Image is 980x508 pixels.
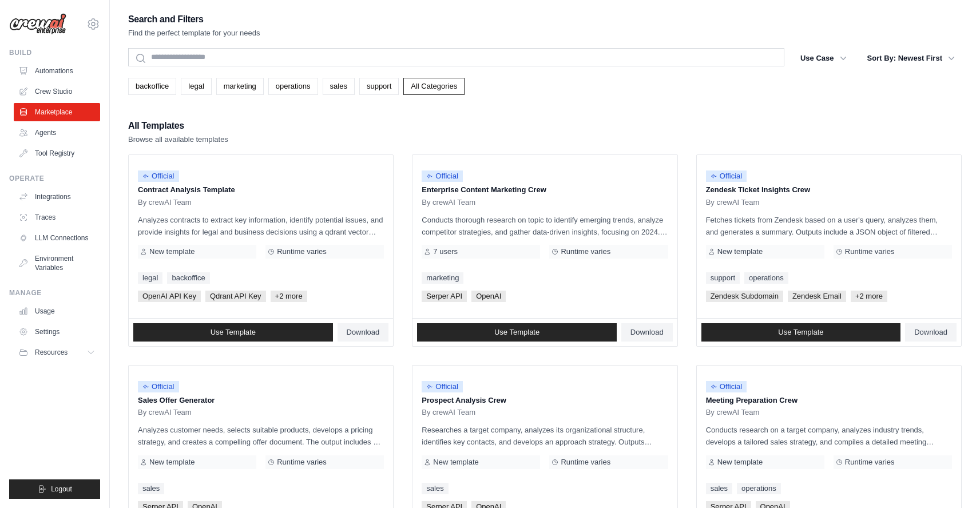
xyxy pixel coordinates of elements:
[14,249,100,277] a: Environment Variables
[205,291,266,302] span: Qdrant API Key
[128,118,228,134] h2: All Templates
[706,395,952,406] p: Meeting Preparation Crew
[128,78,176,95] a: backoffice
[422,291,467,302] span: Serper API
[149,247,195,256] span: New template
[860,48,962,69] button: Sort By: Newest First
[9,13,66,35] img: Logo
[138,424,384,448] p: Analyzes customer needs, selects suitable products, develops a pricing strategy, and creates a co...
[138,291,201,302] span: OpenAI API Key
[138,395,384,406] p: Sales Offer Generator
[778,328,823,337] span: Use Template
[422,272,463,284] a: marketing
[717,247,763,256] span: New template
[417,323,617,342] a: Use Template
[621,323,673,342] a: Download
[494,328,539,337] span: Use Template
[323,78,355,95] a: sales
[167,272,209,284] a: backoffice
[14,103,100,121] a: Marketplace
[706,291,783,302] span: Zendesk Subdomain
[128,11,260,27] h2: Search and Filters
[422,214,668,238] p: Conducts thorough research on topic to identify emerging trends, analyze competitor strategies, a...
[433,458,478,467] span: New template
[422,170,463,182] span: Official
[211,328,256,337] span: Use Template
[422,381,463,392] span: Official
[51,485,72,494] span: Logout
[737,483,781,494] a: operations
[744,272,788,284] a: operations
[471,291,506,302] span: OpenAI
[271,291,307,302] span: +2 more
[433,247,458,256] span: 7 users
[138,184,384,196] p: Contract Analysis Template
[845,458,895,467] span: Runtime varies
[9,288,100,297] div: Manage
[138,483,164,494] a: sales
[138,214,384,238] p: Analyzes contracts to extract key information, identify potential issues, and provide insights fo...
[706,198,760,207] span: By crewAI Team
[138,408,192,417] span: By crewAI Team
[788,291,846,302] span: Zendesk Email
[128,134,228,145] p: Browse all available templates
[181,78,211,95] a: legal
[422,408,475,417] span: By crewAI Team
[914,328,947,337] span: Download
[422,198,475,207] span: By crewAI Team
[706,214,952,238] p: Fetches tickets from Zendesk based on a user's query, analyzes them, and generates a summary. Out...
[277,458,327,467] span: Runtime varies
[706,170,747,182] span: Official
[14,229,100,247] a: LLM Connections
[14,82,100,101] a: Crew Studio
[851,291,887,302] span: +2 more
[268,78,318,95] a: operations
[701,323,901,342] a: Use Template
[14,62,100,80] a: Automations
[338,323,389,342] a: Download
[422,483,448,494] a: sales
[422,395,668,406] p: Prospect Analysis Crew
[9,174,100,183] div: Operate
[133,323,333,342] a: Use Template
[347,328,380,337] span: Download
[706,408,760,417] span: By crewAI Team
[14,323,100,341] a: Settings
[845,247,895,256] span: Runtime varies
[14,302,100,320] a: Usage
[706,272,740,284] a: support
[14,343,100,362] button: Resources
[149,458,195,467] span: New template
[35,348,68,357] span: Resources
[138,170,179,182] span: Official
[706,483,732,494] a: sales
[14,144,100,162] a: Tool Registry
[706,381,747,392] span: Official
[277,247,327,256] span: Runtime varies
[138,381,179,392] span: Official
[561,247,610,256] span: Runtime varies
[905,323,957,342] a: Download
[706,184,952,196] p: Zendesk Ticket Insights Crew
[422,424,668,448] p: Researches a target company, analyzes its organizational structure, identifies key contacts, and ...
[216,78,264,95] a: marketing
[128,27,260,39] p: Find the perfect template for your needs
[14,188,100,206] a: Integrations
[138,198,192,207] span: By crewAI Team
[422,184,668,196] p: Enterprise Content Marketing Crew
[14,208,100,227] a: Traces
[793,48,854,69] button: Use Case
[706,424,952,448] p: Conducts research on a target company, analyzes industry trends, develops a tailored sales strate...
[561,458,610,467] span: Runtime varies
[9,479,100,499] button: Logout
[9,48,100,57] div: Build
[359,78,399,95] a: support
[717,458,763,467] span: New template
[403,78,465,95] a: All Categories
[14,124,100,142] a: Agents
[138,272,162,284] a: legal
[630,328,664,337] span: Download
